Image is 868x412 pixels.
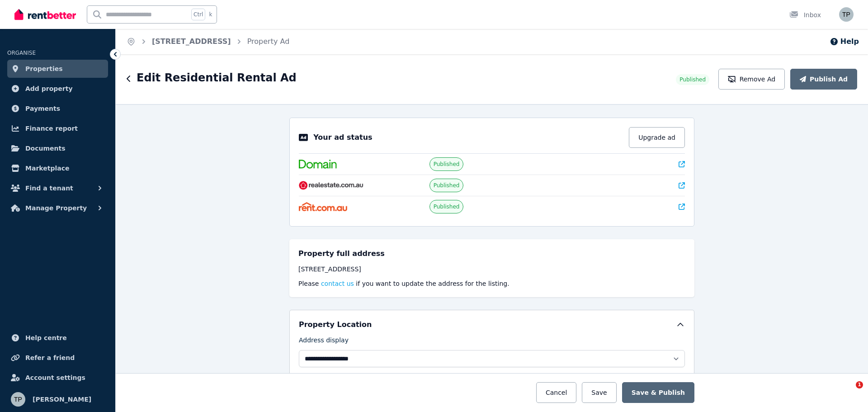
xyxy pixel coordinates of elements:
[11,392,25,407] img: Tamara Pratt
[7,159,108,177] a: Marketplace
[313,132,372,143] p: Your ad status
[7,119,108,137] a: Finance report
[25,372,85,383] span: Account settings
[25,203,87,213] span: Manage Property
[582,382,616,403] button: Save
[7,199,108,217] button: Manage Property
[25,143,66,154] span: Documents
[790,69,857,90] button: Publish Ad
[830,36,859,47] button: Help
[116,29,300,54] nav: Breadcrumb
[299,160,337,169] img: Domain.com.au
[679,76,706,83] span: Published
[434,161,460,168] span: Published
[839,7,854,22] img: Tamara Pratt
[298,248,385,259] h5: Property full address
[191,9,205,20] span: Ctrl
[25,332,67,343] span: Help centre
[856,381,863,388] span: 1
[25,103,60,114] span: Payments
[299,319,372,330] h5: Property Location
[247,37,290,46] a: Property Ad
[7,329,108,347] a: Help centre
[298,265,685,274] div: [STREET_ADDRESS]
[298,279,685,288] p: Please if you want to update the address for the listing.
[434,182,460,189] span: Published
[299,181,363,190] img: RealEstate.com.au
[7,369,108,387] a: Account settings
[536,382,576,403] button: Cancel
[7,99,108,118] a: Payments
[25,352,75,363] span: Refer a friend
[789,10,821,19] div: Inbox
[299,336,349,348] label: Address display
[7,179,108,197] button: Find a tenant
[7,50,36,56] span: ORGANISE
[14,8,76,21] img: RentBetter
[7,80,108,98] a: Add property
[33,394,91,405] span: [PERSON_NAME]
[25,163,69,174] span: Marketplace
[25,63,63,74] span: Properties
[25,183,73,194] span: Find a tenant
[434,203,460,210] span: Published
[7,349,108,367] a: Refer a friend
[629,127,685,148] button: Upgrade ad
[25,83,73,94] span: Add property
[299,202,347,211] img: Rent.com.au
[152,37,231,46] a: [STREET_ADDRESS]
[718,69,785,90] button: Remove Ad
[25,123,78,134] span: Finance report
[209,11,212,18] span: k
[7,60,108,78] a: Properties
[7,139,108,157] a: Documents
[321,279,354,288] button: contact us
[622,382,694,403] button: Save & Publish
[837,381,859,403] iframe: Intercom live chat
[137,71,297,85] h1: Edit Residential Rental Ad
